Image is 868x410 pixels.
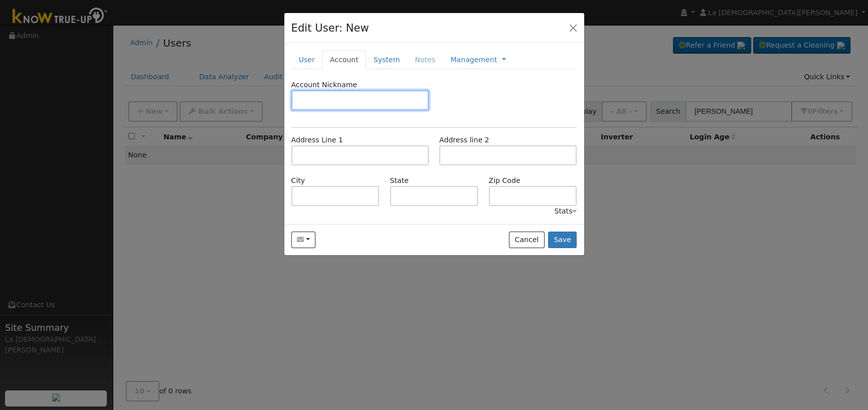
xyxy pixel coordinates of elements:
[509,232,545,249] button: Cancel
[489,175,520,186] label: Zip Code
[291,175,305,186] label: City
[439,135,489,145] label: Address line 2
[291,232,316,249] button: igotdrit@comcast.net
[291,51,322,69] a: User
[366,51,408,69] a: System
[291,20,369,36] h4: Edit User: New
[390,175,409,186] label: State
[450,55,497,65] a: Management
[291,135,343,145] label: Address Line 1
[291,80,358,90] label: Account Nickname
[548,232,577,249] button: Save
[322,51,366,69] a: Account
[554,206,577,217] div: Stats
